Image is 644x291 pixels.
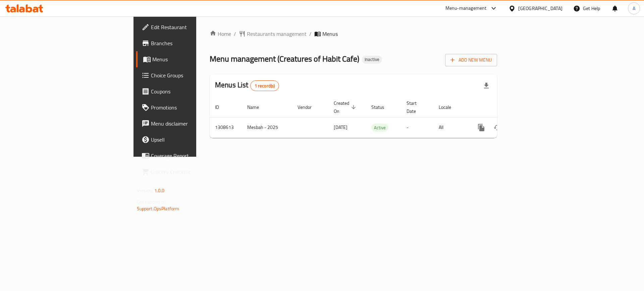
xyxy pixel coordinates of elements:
span: Menu disclaimer [151,120,236,128]
span: [DATE] [334,123,347,132]
span: Version: [137,186,153,195]
span: Coupons [151,87,236,95]
div: Inactive [362,56,382,64]
a: Restaurants management [239,30,307,38]
span: Get support on: [137,198,168,206]
span: ID [215,103,228,111]
div: Total records count [250,80,279,91]
td: - [401,117,433,138]
a: Branches [136,35,241,51]
a: Choice Groups [136,67,241,83]
div: Menu-management [445,4,487,12]
td: All [433,117,468,138]
span: Menus [152,55,236,63]
button: Add New Menu [445,54,497,66]
td: Mesbah - 2025 [242,117,292,138]
span: Menus [322,30,338,38]
h2: Menus List [215,80,279,91]
span: 1 record(s) [251,83,279,89]
span: Add New Menu [450,56,492,64]
span: 1.0.0 [154,186,165,195]
a: Promotions [136,99,241,116]
div: Export file [478,78,494,94]
a: Edit Restaurant [136,19,241,35]
span: Upsell [151,136,236,144]
span: Edit Restaurant [151,23,236,31]
li: / [309,30,312,38]
a: Coupons [136,83,241,99]
span: Restaurants management [247,30,307,38]
span: Promotions [151,103,236,112]
a: Menu disclaimer [136,116,241,132]
span: Choice Groups [151,71,236,79]
button: Change Status [489,120,505,136]
a: Upsell [136,132,241,148]
th: Actions [468,97,543,118]
span: Status [371,103,393,111]
span: Grocery Checklist [151,168,236,176]
button: more [473,120,489,136]
span: Coverage Report [151,152,236,160]
span: Vendor [298,103,320,111]
span: Inactive [362,57,382,62]
a: Coverage Report [136,148,241,164]
span: Menu management ( Creatures of Habit Cafe ) [210,51,359,66]
span: Start Date [407,99,425,115]
span: Name [247,103,268,111]
span: Active [371,124,388,132]
a: Menus [136,51,241,67]
a: Support.OpsPlatform [137,204,179,213]
span: Branches [151,39,236,47]
nav: breadcrumb [210,30,497,38]
table: enhanced table [210,97,543,138]
span: Locale [439,103,460,111]
a: Grocery Checklist [136,164,241,180]
div: [GEOGRAPHIC_DATA] [518,5,562,12]
span: Created On [334,99,358,115]
span: A [633,5,635,12]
